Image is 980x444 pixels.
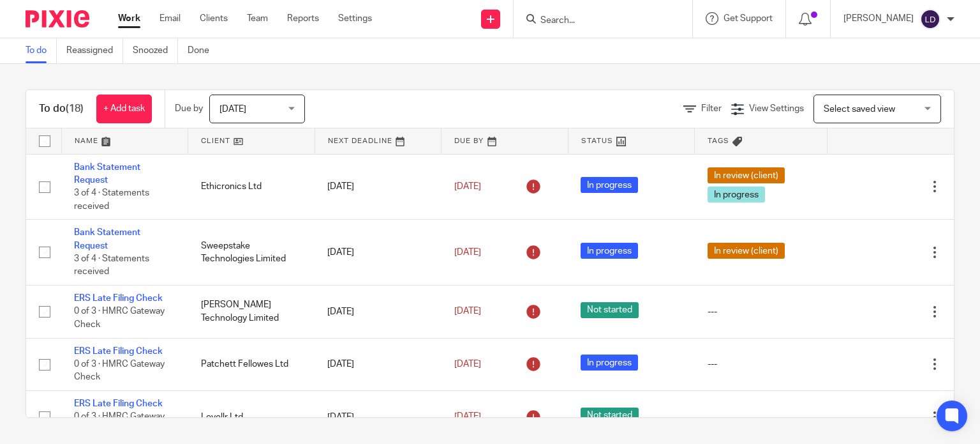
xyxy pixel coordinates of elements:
span: Not started [581,408,639,424]
div: --- [708,411,815,424]
p: [PERSON_NAME] [843,12,914,25]
td: [DATE] [315,391,442,443]
span: [DATE] [454,307,481,316]
span: Get Support [724,14,773,23]
span: 3 of 4 · Statements received [74,254,149,277]
span: Filter [701,104,722,113]
span: Not started [581,302,639,318]
a: ERS Late Filing Check [74,294,163,303]
span: Select saved view [824,105,895,114]
a: Work [118,12,140,25]
td: Ethicronics Ltd [188,154,315,220]
span: In review (client) [708,167,785,183]
td: Sweepstake Technologies Limited [188,220,315,286]
h1: To do [39,102,84,116]
span: Tags [708,137,729,144]
td: Levellr Ltd [188,391,315,443]
a: Team [247,12,268,25]
a: + Add task [96,95,152,123]
td: [DATE] [315,220,442,286]
span: In progress [581,243,638,259]
input: Search [539,15,654,27]
td: Patchett Fellowes Ltd [188,338,315,390]
td: [DATE] [315,286,442,338]
div: --- [708,358,815,371]
div: --- [708,305,815,318]
span: [DATE] [454,182,481,191]
a: Email [160,12,181,25]
a: Reassigned [66,38,123,63]
a: To do [26,38,57,63]
a: Snoozed [133,38,178,63]
span: 0 of 3 · HMRC Gateway Check [74,360,165,382]
p: Due by [175,102,203,115]
a: Done [188,38,219,63]
span: View Settings [749,104,804,113]
img: Pixie [26,10,89,27]
td: [DATE] [315,154,442,220]
span: [DATE] [454,360,481,369]
span: [DATE] [219,105,246,114]
a: Bank Statement Request [74,228,140,250]
a: ERS Late Filing Check [74,399,163,408]
span: In progress [581,177,638,193]
a: Clients [200,12,228,25]
span: In progress [708,187,765,203]
span: (18) [66,103,84,114]
span: In progress [581,355,638,371]
span: In review (client) [708,243,785,259]
span: [DATE] [454,248,481,257]
a: ERS Late Filing Check [74,347,163,356]
span: 3 of 4 · Statements received [74,188,149,211]
img: svg%3E [920,9,940,29]
a: Bank Statement Request [74,163,140,185]
span: 0 of 3 · HMRC Gateway Check [74,413,165,435]
span: [DATE] [454,413,481,422]
td: [PERSON_NAME] Technology Limited [188,286,315,338]
td: [DATE] [315,338,442,390]
a: Settings [338,12,372,25]
a: Reports [287,12,319,25]
span: 0 of 3 · HMRC Gateway Check [74,307,165,330]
